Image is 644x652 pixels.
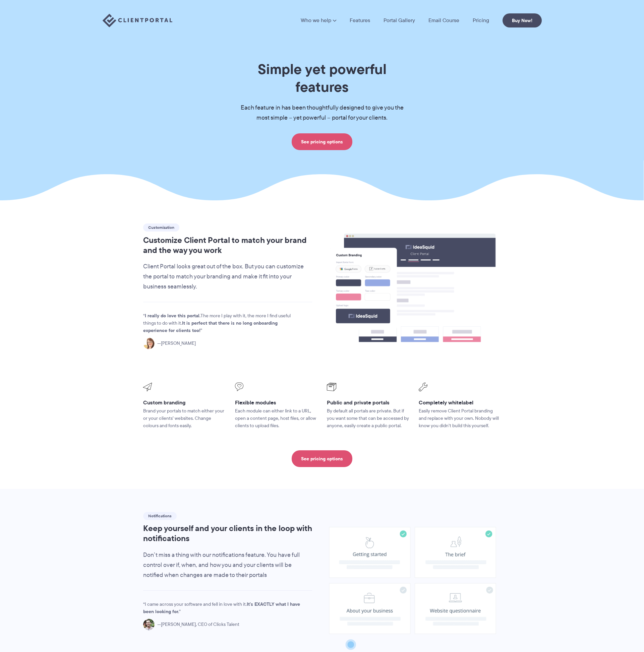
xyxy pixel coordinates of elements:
p: Each feature in has been thoughtfully designed to give you the most simple – yet powerful – porta... [230,103,414,123]
p: Don’t miss a thing with our notifications feature. You have full control over if, when, and how y... [143,550,312,580]
a: See pricing options [292,450,352,467]
a: Pricing [473,18,489,23]
h2: Customize Client Portal to match your brand and the way you work [143,235,312,255]
h2: Keep yourself and your clients in the loop with notifications [143,523,312,543]
p: I came across your software and fell in love with it. [143,601,301,615]
a: Portal Gallery [384,18,415,23]
p: Brand your portals to match either your or your clients’ websites. Change colours and fonts easily. [143,407,226,430]
span: [PERSON_NAME], CEO of Clicks Talent [157,621,239,628]
h3: Public and private portals [327,399,409,406]
h3: Flexible modules [235,399,317,406]
span: Customization [143,223,179,232]
a: Buy Now! [503,13,542,27]
strong: I really do love this portal. [145,312,200,319]
h1: Simple yet powerful features [230,60,414,96]
span: Notifications [143,512,177,520]
a: See pricing options [292,133,352,150]
a: Email Course [428,18,459,23]
p: Easily remove Client Portal branding and replace with your own. Nobody will know you didn’t build... [419,407,501,430]
a: Who we help [301,18,336,23]
strong: It's EXACTLY what I have been looking for. [143,600,300,615]
p: By default all portals are private. But if you want some that can be accessed by anyone, easily c... [327,407,409,430]
strong: It is perfect that there is no long onboarding experience for clients too! [143,319,278,334]
h3: Custom branding [143,399,226,406]
p: The more I play with it, the more I find useful things to do with it. [143,312,301,334]
p: Client Portal looks great out of the box. But you can customize the portal to match your branding... [143,262,312,292]
a: Features [350,18,370,23]
span: [PERSON_NAME] [157,340,196,347]
h3: Completely whitelabel [419,399,501,406]
p: Each module can either link to a URL, open a content page, host files, or allow clients to upload... [235,407,317,430]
